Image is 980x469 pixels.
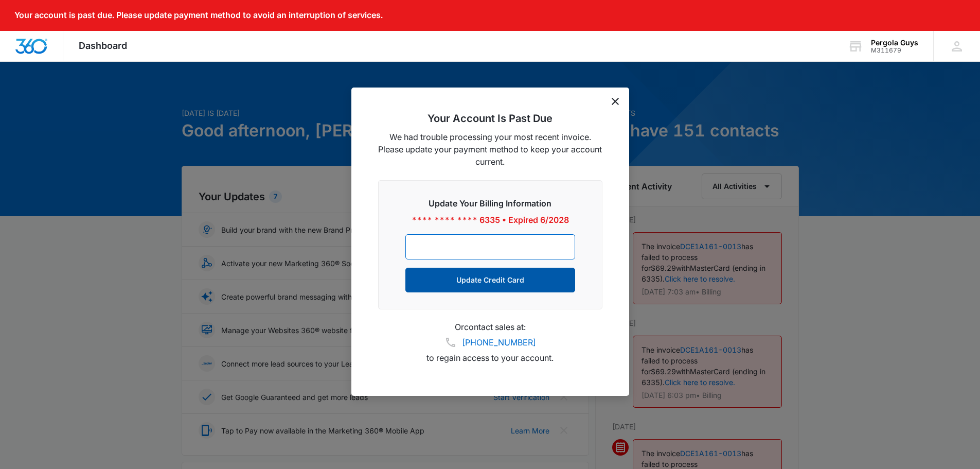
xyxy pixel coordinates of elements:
[462,336,536,349] a: [PHONE_NUMBER]
[378,112,602,125] h2: Your Account Is Past Due
[378,322,602,363] p: Or contact sales at: to regain access to your account.
[871,47,918,54] div: account id
[14,10,383,20] p: Your account is past due. Please update payment method to avoid an interruption of services.
[871,39,918,47] div: account name
[378,131,602,168] p: We had trouble processing your most recent invoice. Please update your payment method to keep you...
[416,242,564,251] iframe: Secure card payment input frame
[405,197,575,210] h3: Update Your Billing Information
[79,40,127,51] span: Dashboard
[63,31,142,61] div: Dashboard
[612,98,619,105] button: dismiss this dialog
[405,268,575,292] button: Update Credit Card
